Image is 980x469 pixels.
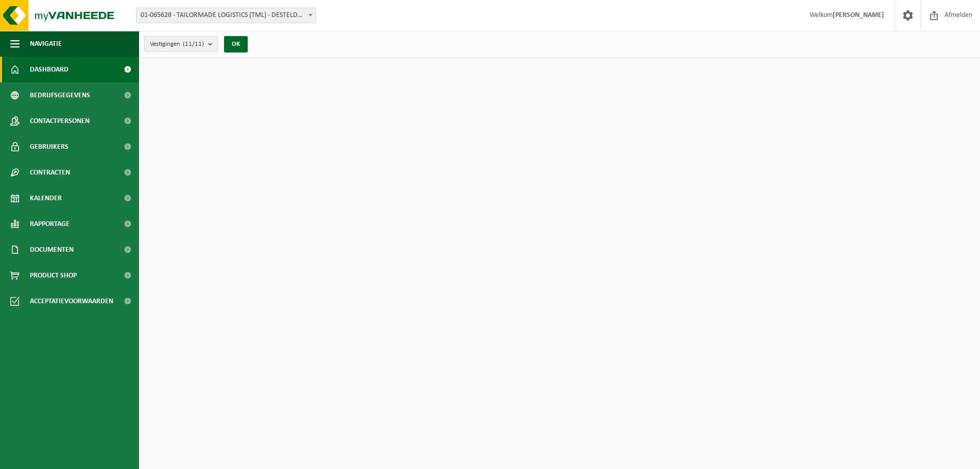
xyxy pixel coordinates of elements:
[30,288,113,314] span: Acceptatievoorwaarden
[30,31,62,57] span: Navigatie
[30,82,90,108] span: Bedrijfsgegevens
[30,263,77,288] span: Product Shop
[30,211,70,237] span: Rapportage
[30,108,90,134] span: Contactpersonen
[150,37,204,52] span: Vestigingen
[224,36,248,53] button: OK
[30,185,62,211] span: Kalender
[136,8,316,23] span: 01-065628 - TAILORMADE LOGISTICS (TML) - DESTELDONK
[833,11,884,19] strong: [PERSON_NAME]
[183,41,204,47] count: (11/11)
[30,237,74,263] span: Documenten
[30,134,68,160] span: Gebruikers
[144,36,218,51] button: Vestigingen(11/11)
[30,57,68,82] span: Dashboard
[136,8,316,23] span: 01-065628 - TAILORMADE LOGISTICS (TML) - DESTELDONK
[30,160,70,185] span: Contracten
